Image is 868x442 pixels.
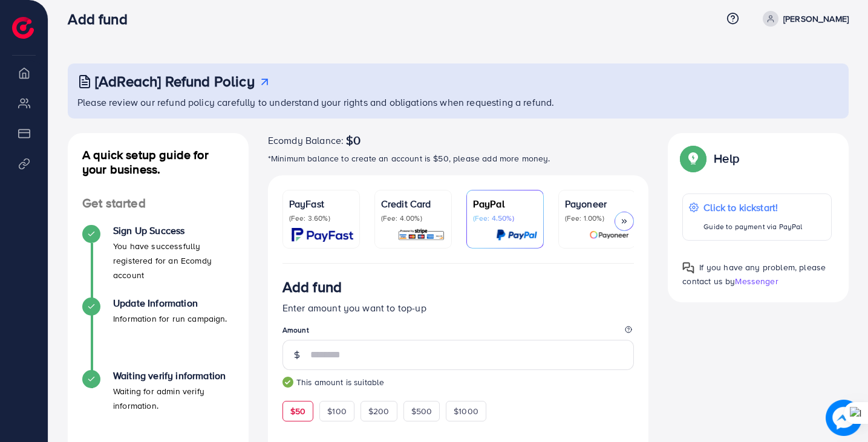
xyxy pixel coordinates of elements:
img: card [496,228,537,242]
a: [PERSON_NAME] [758,11,849,27]
p: Help [714,151,739,166]
legend: Amount [282,325,635,340]
span: $100 [327,405,347,417]
span: $0 [346,133,361,148]
h4: A quick setup guide for your business. [68,148,249,177]
img: Popup guide [682,148,704,169]
h3: [AdReach] Refund Policy [95,73,255,90]
span: $200 [368,405,390,417]
p: Payoneer [565,197,629,211]
img: image [826,400,862,436]
h3: Add fund [282,278,342,296]
img: card [292,228,353,242]
span: $500 [411,405,432,417]
p: Waiting for admin verify information. [113,384,234,413]
p: Please review our refund policy carefully to understand your rights and obligations when requesti... [77,95,841,109]
img: logo [12,17,34,39]
span: $1000 [454,405,478,417]
p: [PERSON_NAME] [783,11,849,26]
p: PayFast [289,197,353,211]
p: Credit Card [381,197,445,211]
img: card [397,228,445,242]
img: card [589,228,629,242]
p: Click to kickstart! [703,200,802,215]
p: Enter amount you want to top-up [282,301,635,315]
h4: Sign Up Success [113,225,234,236]
h4: Update Information [113,297,227,309]
p: (Fee: 3.60%) [289,213,353,223]
p: You have successfully registered for an Ecomdy account [113,239,234,282]
p: (Fee: 4.50%) [473,213,537,223]
p: (Fee: 4.00%) [381,213,445,223]
span: Messenger [735,275,778,287]
h4: Get started [68,196,249,211]
li: Sign Up Success [68,225,249,297]
h4: Waiting verify information [113,370,234,382]
p: *Minimum balance to create an account is $50, please add more money. [268,151,649,166]
small: This amount is suitable [282,376,635,388]
p: Information for run campaign. [113,311,227,326]
h3: Add fund [68,10,137,28]
li: Update Information [68,297,249,370]
span: If you have any problem, please contact us by [682,261,826,287]
p: PayPal [473,197,537,211]
span: $50 [290,405,305,417]
p: Guide to payment via PayPal [703,219,802,234]
img: guide [282,377,293,388]
img: Popup guide [682,262,694,274]
span: Ecomdy Balance: [268,133,344,148]
p: (Fee: 1.00%) [565,213,629,223]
